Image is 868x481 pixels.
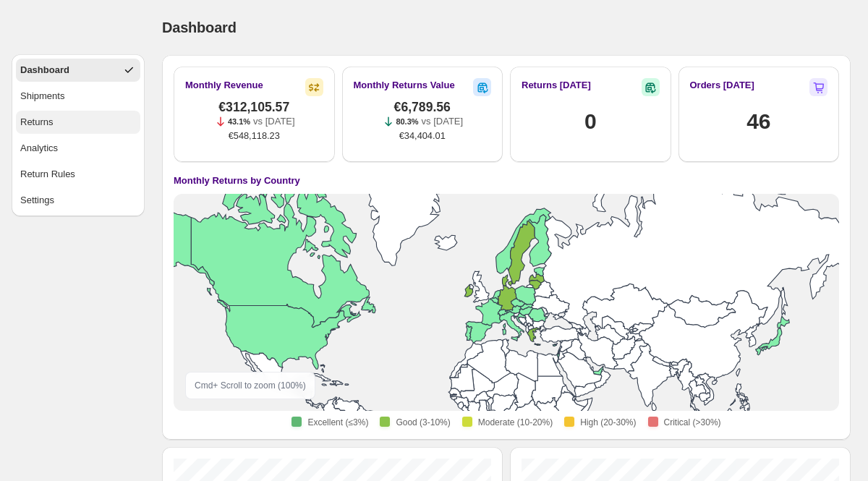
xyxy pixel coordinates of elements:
span: €34,404.01 [399,129,446,143]
h1: 0 [584,107,596,136]
span: €6,789.56 [394,100,451,114]
span: Dashboard [162,20,237,35]
div: Shipments [20,89,64,103]
h4: Monthly Returns by Country [174,174,300,188]
span: Excellent (≤3%) [307,417,368,428]
div: Analytics [20,141,58,156]
div: Returns [20,115,54,129]
span: 43.1% [228,117,250,126]
span: €312,105.57 [218,100,289,114]
button: Analytics [16,137,140,160]
h1: 46 [746,107,770,136]
div: Cmd + Scroll to zoom ( 100 %) [185,372,315,399]
h2: Monthly Returns Value [354,78,455,93]
button: Returns [16,111,140,134]
span: €548,118.23 [229,129,280,143]
div: Return Rules [20,167,75,182]
h2: Returns [DATE] [522,78,591,93]
h2: Monthly Revenue [185,78,263,93]
h2: Orders [DATE] [690,78,754,93]
span: Good (3-10%) [396,417,450,428]
span: High (20-30%) [580,417,636,428]
span: 80.3% [396,117,418,126]
button: Return Rules [16,163,140,186]
button: Dashboard [16,59,140,82]
span: Moderate (10-20%) [478,417,553,428]
span: Critical (>30%) [664,417,721,428]
div: Settings [20,193,54,208]
p: vs [DATE] [253,114,295,129]
p: vs [DATE] [422,114,464,129]
button: Shipments [16,85,140,108]
div: Dashboard [20,63,69,77]
button: Settings [16,189,140,212]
